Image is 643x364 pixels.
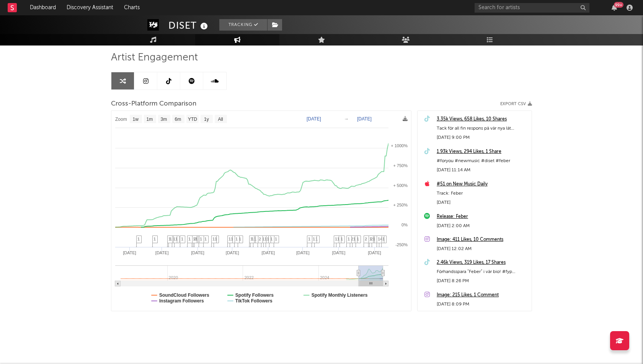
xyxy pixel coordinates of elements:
span: 4 [380,237,382,241]
text: Spotify Monthly Listeners [312,292,368,298]
text: 6m [175,117,181,122]
a: #51 on New Music Daily [437,180,528,189]
input: Search for artists [475,3,589,13]
div: DISET [168,19,210,32]
span: 1 [215,237,217,241]
div: Track: Feber [437,189,528,198]
span: 2 [365,237,367,241]
span: 1 [335,237,337,241]
span: 1 [254,237,256,241]
text: [DATE] [261,250,275,255]
text: [DATE] [296,250,310,255]
text: [DATE] [155,250,169,255]
div: [DATE] 12:02 AM [437,244,528,253]
span: 1 [262,237,264,241]
div: Förhandsspara ”Feber” i vår bio! #fyp #svenskmusik #nymusik #Diset #feber [437,267,528,276]
div: Tack för all fin respons på vår nya låt ”Feber”! Det betyder allt.❤️ #foryou #newmusic #diset #fe... [437,124,528,133]
span: 1 [204,237,207,241]
div: #foryou #newmusic #diset #feber [437,156,528,166]
text: [DATE] [226,250,239,255]
div: 99 + [614,2,623,8]
text: Spotify Followers [235,292,274,298]
span: 1 [313,237,315,241]
span: 1 [378,237,380,241]
span: 2 [259,237,261,241]
button: Tracking [219,19,267,31]
span: 1 [315,237,318,241]
text: 0% [401,223,408,227]
button: 99+ [612,5,617,11]
span: 1 [308,237,310,241]
div: [DATE] 11:14 AM [437,166,528,175]
text: 1w [133,117,139,122]
a: 2.46k Views, 319 Likes, 17 Shares [437,258,528,267]
span: 1 [357,237,359,241]
text: + 500% [393,183,408,188]
span: 1 [228,237,231,241]
span: 1 [337,237,339,241]
a: 3.35k Views, 658 Likes, 10 Shares [437,115,528,124]
text: TikTok Followers [235,298,273,304]
div: [DATE] 2:00 AM [437,221,528,231]
span: 1 [348,237,350,241]
span: 1 [212,237,215,241]
span: 1 [181,237,183,241]
span: 1 [231,237,233,241]
span: 1 [235,237,238,241]
span: 1 [175,237,178,241]
text: + 1000% [391,143,408,148]
text: 1y [204,117,209,122]
a: Image: 411 Likes, 10 Comments [437,235,528,244]
span: 1 [270,237,273,241]
span: 1 [264,237,267,241]
span: 1 [250,237,253,241]
text: SoundCloud Followers [159,292,209,298]
a: Image: 215 Likes, 1 Comment [437,291,528,300]
span: 1 [382,237,385,241]
text: → [344,116,349,122]
text: All [218,117,223,122]
text: 1m [147,117,153,122]
div: [DATE] 9:00 PM [437,133,528,142]
text: -250% [395,242,408,247]
span: Artist Engagement [111,53,198,62]
text: [DATE] [357,116,372,122]
span: Cross-Platform Comparison [111,99,196,109]
div: [DATE] 8:26 PM [437,276,528,286]
text: Instagram Followers [159,298,204,304]
text: Zoom [115,117,127,122]
span: 1 [267,237,269,241]
span: 1 [200,237,202,241]
span: 1 [153,237,156,241]
text: YTD [188,117,197,122]
span: 1 [137,237,140,241]
text: [DATE] [368,250,381,255]
text: + 250% [393,203,408,207]
div: [DATE] [437,198,528,207]
text: [DATE] [191,250,204,255]
div: [DATE] 8:09 PM [437,300,528,309]
span: 2 [351,237,353,241]
text: + 750% [393,163,408,168]
span: 1 [275,237,277,241]
text: [DATE] [332,250,346,255]
span: 1 [193,237,195,241]
text: 3m [161,117,167,122]
button: Export CSV [500,102,532,106]
span: 1 [188,237,191,241]
span: 1 [373,237,375,241]
a: 1.93k Views, 294 Likes, 1 Share [437,147,528,156]
a: Release: Feber [437,212,528,221]
span: 1 [341,237,343,241]
span: 1 [353,237,356,241]
text: [DATE] [307,116,321,122]
span: 1 [168,237,171,241]
span: 1 [239,237,241,241]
